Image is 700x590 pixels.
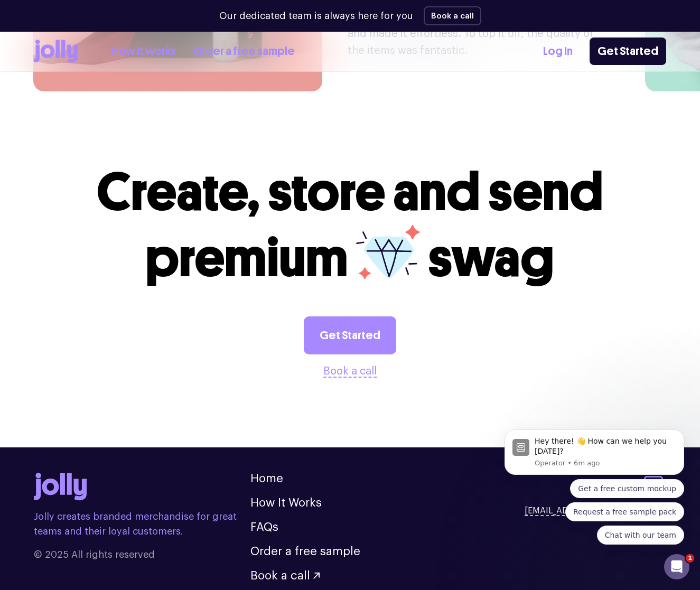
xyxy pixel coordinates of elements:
a: Order a free sample [250,546,360,557]
a: Get Started [590,38,666,65]
a: Get Started [304,316,396,354]
iframe: Intercom notifications message [489,416,700,585]
a: Log In [543,43,573,60]
p: Jolly creates branded merchandise for great teams and their loyal customers. [34,509,250,539]
button: Book a call [424,6,481,25]
a: How It Works [250,497,322,509]
span: © 2025 All rights reserved [34,547,250,562]
a: Order a free sample [193,43,295,60]
a: How it works [111,43,176,60]
span: Create, store and send premium [97,160,603,290]
span: swag [428,226,554,290]
span: Book a call [250,570,310,582]
iframe: Intercom live chat [664,554,689,579]
span: 1 [686,554,694,563]
button: Book a call [323,363,377,380]
a: FAQs [250,521,278,533]
a: Home [250,473,283,484]
p: Our dedicated team is always here for you [219,9,413,23]
button: Book a call [250,570,320,582]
